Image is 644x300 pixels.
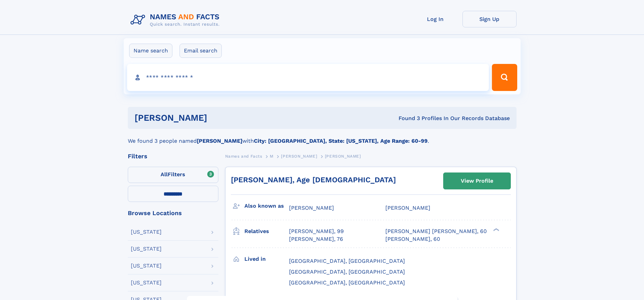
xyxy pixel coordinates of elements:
div: Browse Locations [128,210,218,216]
a: Names and Facts [225,152,262,160]
img: Logo Names and Facts [128,11,225,29]
a: [PERSON_NAME] [281,152,317,160]
a: [PERSON_NAME], 99 [289,228,344,235]
div: Filters [128,153,218,159]
span: [PERSON_NAME] [281,154,317,159]
label: Email search [180,44,222,58]
span: [PERSON_NAME] [385,205,430,211]
button: Search Button [492,64,517,91]
a: View Profile [444,173,510,189]
span: [GEOGRAPHIC_DATA], [GEOGRAPHIC_DATA] [289,279,405,286]
a: [PERSON_NAME], 76 [289,235,343,243]
span: [GEOGRAPHIC_DATA], [GEOGRAPHIC_DATA] [289,269,405,275]
h3: Lived in [244,253,289,265]
span: All [161,171,168,178]
div: View Profile [461,173,493,189]
div: [US_STATE] [131,263,162,269]
span: [GEOGRAPHIC_DATA], [GEOGRAPHIC_DATA] [289,258,405,264]
span: [PERSON_NAME] [325,154,361,159]
h1: [PERSON_NAME] [135,114,303,122]
div: ❯ [492,228,500,232]
div: [US_STATE] [131,246,162,252]
div: [US_STATE] [131,280,162,285]
a: M [270,152,273,160]
div: We found 3 people named with . [128,129,517,145]
span: [PERSON_NAME] [289,205,334,211]
h3: Also known as [244,200,289,212]
span: M [270,154,273,159]
label: Name search [129,44,172,58]
h3: Relatives [244,226,289,237]
a: Log In [408,11,462,27]
input: search input [127,64,489,91]
a: [PERSON_NAME], Age [DEMOGRAPHIC_DATA] [231,176,396,184]
a: [PERSON_NAME], 60 [385,235,440,243]
div: [US_STATE] [131,229,162,235]
div: Found 3 Profiles In Our Records Database [303,115,510,122]
label: Filters [128,167,218,183]
b: [PERSON_NAME] [197,138,242,144]
a: [PERSON_NAME] [PERSON_NAME], 60 [385,228,487,235]
b: City: [GEOGRAPHIC_DATA], State: [US_STATE], Age Range: 60-99 [254,138,428,144]
a: Sign Up [462,11,517,27]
